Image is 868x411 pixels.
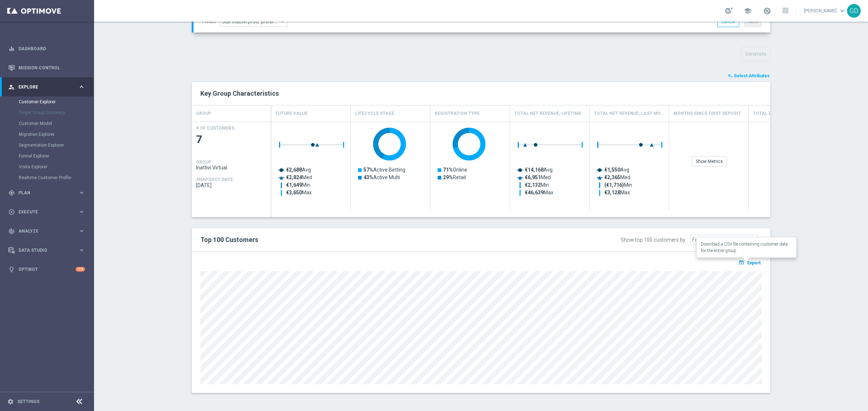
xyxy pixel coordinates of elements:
tspan: €46,639 [525,190,544,195]
i: person_search [8,84,15,90]
span: Data Studio [18,248,78,252]
text: Max [604,190,630,195]
tspan: €6,951 [525,174,541,180]
a: [PERSON_NAME]keyboard_arrow_down [803,5,847,16]
i: keyboard_arrow_right [78,189,85,196]
div: Press SPACE to select this row. [192,122,271,210]
i: gps_fixed [8,190,15,196]
span: Explore [18,85,78,89]
a: Funnel Explorer [19,153,75,159]
a: Realtime Customer Profile [19,175,75,181]
h2: Key Group Characteristics [200,89,762,98]
i: keyboard_arrow_right [78,83,85,90]
tspan: €3,128 [604,190,620,195]
button: person_search Explore keyboard_arrow_right [8,84,85,90]
button: track_changes Analyze keyboard_arrow_right [8,228,85,234]
h4: Total Net Revenue, Lifetime [514,107,581,120]
h4: Future Value [276,107,307,120]
text: Avg [286,167,311,173]
div: Target Group Discovery [19,107,93,118]
button: gps_fixed Plan keyboard_arrow_right [8,190,85,196]
h2: Top 100 Customers [200,235,523,244]
div: Mission Control [8,65,85,71]
div: Optibot [8,260,85,279]
a: Migration Explorer [19,131,75,137]
h4: GROUP [196,107,211,120]
div: Analyze [8,228,78,234]
text: Active Multi [363,174,400,180]
i: settings [7,398,14,405]
span: Execute [18,210,78,214]
div: lightbulb Optibot +10 [8,267,85,272]
div: Segmentation Explorer [19,140,93,151]
text: Max [525,190,553,195]
tspan: 71% [443,167,453,173]
h4: Months Since First Deposit [673,107,741,120]
div: Customer Model [19,118,93,129]
text: Retail [443,174,466,180]
tspan: €14,168 [525,167,544,173]
text: Med [525,174,551,180]
span: school [744,7,752,15]
a: Visits Explorer [19,164,75,170]
div: Dashboard [8,39,85,58]
div: +10 [76,267,85,272]
div: Plan [8,190,78,196]
span: Export [747,260,761,265]
h4: # OF CUSTOMERS [196,126,234,131]
text: Max [286,190,312,195]
div: Show Metrics [692,156,727,166]
span: 2025-10-14 [196,182,267,188]
text: Avg [604,167,629,173]
tspan: 57% [363,167,373,173]
a: Segmentation Explorer [19,142,75,148]
button: equalizer Dashboard [8,46,85,52]
tspan: €2,824 [286,174,302,180]
div: Execute [8,209,78,215]
text: Med [604,174,630,180]
div: Explore [8,84,78,90]
tspan: €2,132 [525,182,541,188]
div: Customer Explorer [19,96,93,107]
button: Save [744,17,762,27]
text: Min [525,182,549,188]
button: play_circle_outline Execute keyboard_arrow_right [8,209,85,215]
a: Settings [17,399,39,404]
a: Optibot [18,260,76,279]
i: play_circle_outline [8,209,15,215]
text: Min [604,182,632,188]
button: Generate [741,47,770,61]
button: Data Studio keyboard_arrow_right [8,247,85,253]
button: Cancel [717,17,739,27]
tspan: €2,365 [604,174,620,180]
div: GD [847,4,861,18]
i: lightbulb [8,266,15,273]
tspan: 43% [363,174,373,180]
a: Customer Model [19,121,75,126]
div: Data Studio [8,247,78,254]
tspan: €2,688 [286,167,302,173]
a: Mission Control [18,58,85,77]
h4: Total Deposit Amount, Lifetime [753,107,824,120]
tspan: €1,550 [604,167,620,173]
a: Customer Explorer [19,99,75,105]
button: open_in_browser Export [737,258,762,267]
tspan: (€1,716) [604,182,624,188]
span: keyboard_arrow_down [838,7,846,15]
text: Online [443,167,467,173]
h4: Total Net Revenue, Last Month [594,107,664,120]
span: Inattivi Virtual [196,165,267,170]
i: equalizer [8,46,15,52]
i: keyboard_arrow_right [78,208,85,215]
i: keyboard_arrow_right [78,228,85,234]
text: Med [286,174,312,180]
div: Funnel Explorer [19,151,93,161]
h4: GROUP [196,160,211,165]
div: Mission Control [8,58,85,77]
h4: Registration Type [435,107,480,120]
